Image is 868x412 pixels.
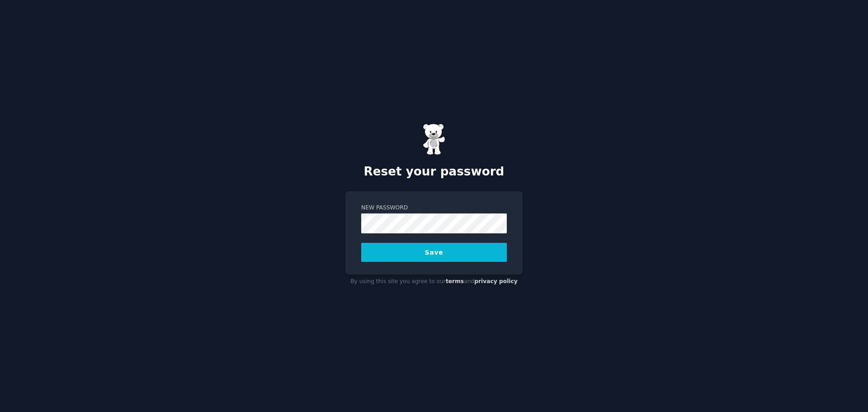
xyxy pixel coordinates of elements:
h2: Reset your password [345,165,523,179]
button: Save [361,243,507,262]
label: New Password [361,204,507,212]
a: privacy policy [474,278,518,284]
a: terms [446,278,464,284]
img: Gummy Bear [423,123,445,155]
div: By using this site you agree to our and [345,275,523,289]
